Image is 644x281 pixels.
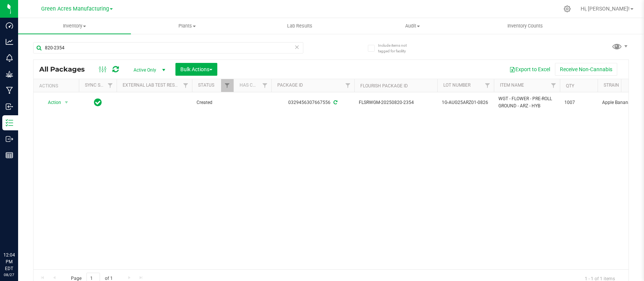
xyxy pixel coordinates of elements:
[18,23,131,29] span: Inventory
[6,103,13,110] inline-svg: Inbound
[294,42,300,52] span: Clear
[547,79,560,92] a: Filter
[356,18,469,34] a: Audit
[443,82,470,88] a: Lot Number
[6,135,13,143] inline-svg: Outbound
[498,95,555,110] span: WGT - FLOWER - PRE-ROLL GROUND - ARZ - HYB
[270,99,355,106] div: 0329456307667556
[104,79,117,92] a: Filter
[39,65,92,73] span: All Packages
[62,97,71,108] span: select
[342,79,354,92] a: Filter
[6,22,13,29] inline-svg: Dashboard
[357,23,469,29] span: Audit
[197,99,229,106] span: Created
[180,66,212,72] span: Bulk Actions
[131,18,244,34] a: Plants
[564,99,593,106] span: 1007
[234,79,271,92] th: Has COA
[198,82,214,88] a: Status
[123,82,182,88] a: External Lab Test Result
[442,99,489,106] span: 1G-AUG25ARZ01-0826
[555,63,617,76] button: Receive Non-Cannabis
[3,272,15,278] p: 08/27
[360,83,408,89] a: Flourish Package ID
[581,6,630,12] span: Hi, [PERSON_NAME]!
[41,97,61,108] span: Action
[6,119,13,127] inline-svg: Inventory
[41,6,109,12] span: Green Acres Manufacturing
[259,79,271,92] a: Filter
[277,23,323,29] span: Lab Results
[563,5,572,12] div: Manage settings
[6,87,13,94] inline-svg: Manufacturing
[504,63,555,76] button: Export to Excel
[175,63,217,76] button: Bulk Actions
[22,220,31,229] iframe: Resource center unread badge
[85,82,114,88] a: Sync Status
[180,79,192,92] a: Filter
[500,82,524,88] a: Item Name
[6,151,13,159] inline-svg: Reports
[6,54,13,62] inline-svg: Monitoring
[221,79,234,92] a: Filter
[497,23,553,29] span: Inventory Counts
[33,42,303,53] input: Search Package ID, Item Name, SKU, Lot or Part Number...
[3,252,15,272] p: 12:04 PM EDT
[131,23,243,29] span: Plants
[604,82,619,88] a: Strain
[243,18,356,34] a: Lab Results
[469,18,581,34] a: Inventory Counts
[378,43,416,54] span: Include items not tagged for facility
[481,79,494,92] a: Filter
[6,38,13,46] inline-svg: Analytics
[18,18,131,34] a: Inventory
[566,83,574,89] a: Qty
[94,97,102,108] span: In Sync
[8,221,30,243] iframe: Resource center
[332,100,337,105] span: Sync from Compliance System
[6,70,13,78] inline-svg: Grow
[359,99,433,106] span: FLSRWGM-20250820-2354
[39,83,76,89] div: Actions
[277,82,303,88] a: Package ID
